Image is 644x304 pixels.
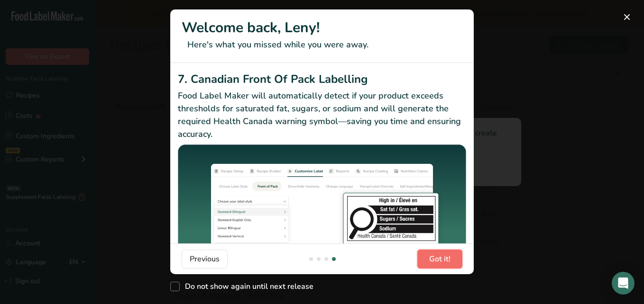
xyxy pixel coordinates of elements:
[178,89,466,141] p: Food Label Maker will automatically detect if your product exceeds thresholds for saturated fat, ...
[417,250,462,268] button: Got it!
[178,144,466,253] img: Canadian Front Of Pack Labelling
[190,253,220,265] span: Previous
[178,71,466,88] h2: 7. Canadian Front Of Pack Labelling
[429,253,451,265] span: Got it!
[180,282,313,291] span: Do not show again until next release
[182,38,462,51] p: Here's what you missed while you were away.
[182,17,462,38] h1: Welcome back, Leny!
[182,250,228,268] button: Previous
[612,272,635,295] div: Open Intercom Messenger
